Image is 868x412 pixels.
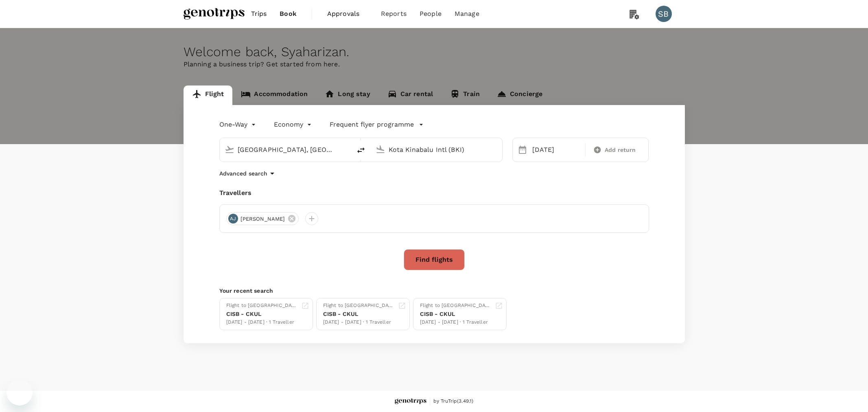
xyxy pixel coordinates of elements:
p: Frequent flyer programme [330,120,414,129]
div: [DATE] - [DATE] · 1 Traveller [420,318,492,327]
a: Accommodation [232,85,316,105]
img: Genotrips - ALL [395,399,426,405]
button: Advanced search [219,169,277,178]
div: AJ[PERSON_NAME] [226,212,299,225]
span: Book [280,9,297,19]
div: Travellers [219,188,649,198]
div: [DATE] - [DATE] · 1 Traveller [226,318,298,327]
a: Car rental [379,85,442,105]
div: SB [656,6,672,22]
button: Open [496,149,498,150]
div: CISB - CKUL [420,310,492,318]
span: People [420,9,442,19]
p: Planning a business trip? Get started from here. [184,59,685,69]
div: [DATE] - [DATE] · 1 Traveller [323,318,395,327]
button: delete [351,140,371,160]
div: CISB - CKUL [226,310,298,318]
span: Reports [381,9,407,19]
span: Manage [455,9,479,19]
div: [DATE] [529,142,584,158]
span: Approvals [327,9,368,19]
a: Concierge [488,85,551,105]
input: Going to [389,143,485,156]
div: Flight to [GEOGRAPHIC_DATA] [323,302,395,310]
span: Add return [605,146,636,154]
input: Depart from [238,143,334,156]
div: CISB - CKUL [323,310,395,318]
div: AJ [228,214,238,224]
button: Frequent flyer programme [330,120,424,129]
div: Flight to [GEOGRAPHIC_DATA] [226,302,298,310]
img: Genotrips - ALL [184,5,245,23]
span: Trips [251,9,267,19]
div: Economy [274,118,313,131]
a: Flight [184,85,233,105]
div: Flight to [GEOGRAPHIC_DATA] [420,302,492,310]
button: Open [345,149,347,150]
div: Welcome back , Syaharizan . [184,44,685,59]
a: Long stay [316,85,378,105]
div: One-Way [219,118,258,131]
span: [PERSON_NAME] [236,215,290,223]
span: by TruTrip ( 3.49.1 ) [433,397,474,405]
button: Find flights [404,249,465,270]
a: Train [442,85,488,105]
p: Your recent search [219,287,649,295]
p: Advanced search [219,169,267,178]
iframe: Button to launch messaging window [7,379,33,405]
